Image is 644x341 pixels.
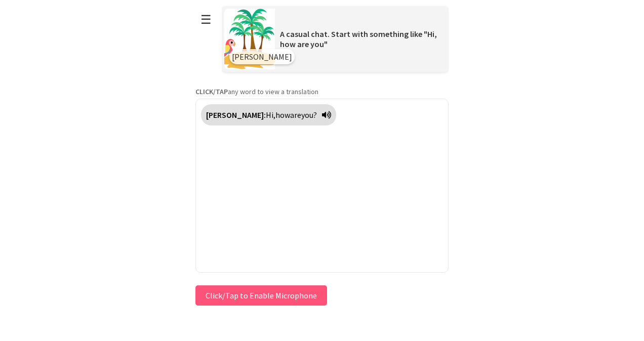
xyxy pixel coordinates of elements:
strong: [PERSON_NAME]: [206,110,266,120]
button: ☰ [195,7,217,32]
span: [PERSON_NAME] [232,52,292,62]
button: Click/Tap to Enable Microphone [195,285,327,306]
img: Scenario Image [224,9,275,69]
span: how [275,110,290,120]
span: Hi, [266,110,275,120]
div: Click to translate [201,104,336,125]
span: are [290,110,301,120]
span: you? [301,110,317,120]
span: A casual chat. Start with something like "Hi, how are you" [280,29,437,49]
strong: CLICK/TAP [195,87,228,96]
p: any word to view a translation [195,87,449,96]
